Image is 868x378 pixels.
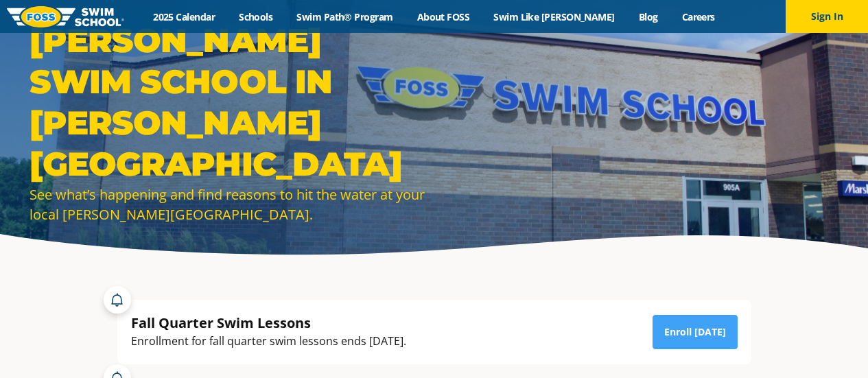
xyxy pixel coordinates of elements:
[7,6,124,27] img: FOSS Swim School Logo
[405,10,482,23] a: About FOSS
[653,315,738,349] a: Enroll [DATE]
[131,332,406,351] div: Enrollment for fall quarter swim lessons ends [DATE].
[30,185,427,224] div: See what’s happening and find reasons to hit the water at your local [PERSON_NAME][GEOGRAPHIC_DATA].
[626,10,670,23] a: Blog
[30,20,427,185] h1: [PERSON_NAME] Swim School in [PERSON_NAME][GEOGRAPHIC_DATA]
[670,10,727,23] a: Careers
[482,10,627,23] a: Swim Like [PERSON_NAME]
[285,10,405,23] a: Swim Path® Program
[227,10,285,23] a: Schools
[141,10,227,23] a: 2025 Calendar
[131,314,406,332] div: Fall Quarter Swim Lessons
